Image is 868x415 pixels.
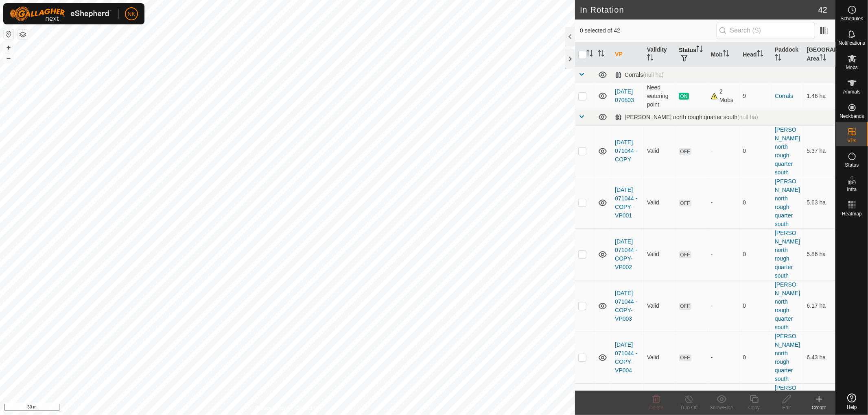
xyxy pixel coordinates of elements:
[679,148,691,155] span: OFF
[615,238,637,270] a: [DATE] 071044 - COPY-VP002
[803,177,835,228] td: 5.63 ha
[772,42,804,67] th: Paddock
[647,55,654,62] p-sorticon: Activate to sort
[739,228,772,280] td: 0
[739,42,772,67] th: Head
[598,51,604,58] p-sorticon: Activate to sort
[711,302,737,310] div: -
[739,332,772,383] td: 0
[615,114,758,121] div: [PERSON_NAME] north rough quarter south
[4,53,13,63] button: –
[580,26,717,35] span: 0 selected of 42
[295,404,319,412] a: Contact Us
[711,147,737,155] div: -
[818,4,827,16] span: 42
[847,138,856,143] span: VPs
[717,22,815,39] input: Search (S)
[615,187,637,219] a: [DATE] 071044 - COPY-VP001
[836,390,868,413] a: Help
[615,341,637,374] a: [DATE] 071044 - COPY-VP004
[803,332,835,383] td: 6.43 ha
[775,333,800,382] a: [PERSON_NAME] north rough quarter south
[739,280,772,332] td: 0
[839,41,865,46] span: Notifications
[847,187,857,192] span: Infra
[615,139,637,163] a: [DATE] 071044 - COPY
[679,354,691,361] span: OFF
[673,404,705,411] div: Turn Off
[644,332,676,383] td: Valid
[739,177,772,228] td: 0
[840,114,864,119] span: Neckbands
[708,42,740,67] th: Mob
[770,404,803,411] div: Edit
[737,114,758,120] span: (null ha)
[803,280,835,332] td: 6.17 ha
[739,83,772,109] td: 9
[739,125,772,177] td: 0
[843,89,861,94] span: Animals
[803,404,835,411] div: Create
[775,93,793,99] a: Corrals
[649,405,664,411] span: Delete
[775,230,800,279] a: [PERSON_NAME] north rough quarter south
[757,51,763,58] p-sorticon: Activate to sort
[803,42,835,67] th: [GEOGRAPHIC_DATA] Area
[679,303,691,310] span: OFF
[644,177,676,228] td: Valid
[775,178,800,227] a: [PERSON_NAME] north rough quarter south
[845,163,859,167] span: Status
[696,47,703,53] p-sorticon: Activate to sort
[10,7,112,21] img: Gallagher Logo
[679,200,691,206] span: OFF
[775,55,781,62] p-sorticon: Activate to sort
[711,250,737,259] div: -
[803,228,835,280] td: 5.86 ha
[840,16,863,21] span: Schedules
[4,43,13,52] button: +
[615,290,637,322] a: [DATE] 071044 - COPY-VP003
[644,280,676,332] td: Valid
[847,405,857,410] span: Help
[644,228,676,280] td: Valid
[4,29,13,39] button: Reset Map
[711,353,737,362] div: -
[803,83,835,109] td: 1.46 ha
[676,42,708,67] th: Status
[644,125,676,177] td: Valid
[775,281,800,330] a: [PERSON_NAME] north rough quarter south
[842,211,862,216] span: Heatmap
[127,10,135,18] span: NK
[711,198,737,207] div: -
[679,251,691,258] span: OFF
[586,51,593,58] p-sorticon: Activate to sort
[679,93,689,100] span: ON
[705,404,738,411] div: Show/Hide
[256,404,286,412] a: Privacy Policy
[643,72,664,78] span: (null ha)
[723,51,729,58] p-sorticon: Activate to sort
[820,55,826,62] p-sorticon: Activate to sort
[615,72,664,78] div: Corrals
[803,125,835,177] td: 5.37 ha
[711,87,737,104] div: 2 Mobs
[18,30,28,39] button: Map Layers
[775,126,800,176] a: [PERSON_NAME] north rough quarter south
[615,88,634,103] a: [DATE] 070803
[644,83,676,109] td: Need watering point
[738,404,770,411] div: Copy
[644,42,676,67] th: Validity
[580,5,818,15] h2: In Rotation
[846,65,858,70] span: Mobs
[612,42,644,67] th: VP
